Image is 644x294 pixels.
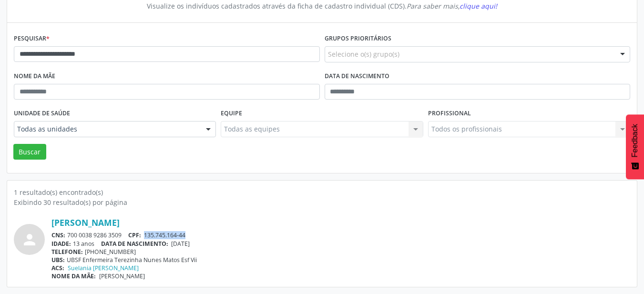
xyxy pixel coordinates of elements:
[144,231,185,239] span: 135.745.164-44
[51,256,65,264] span: UBS:
[325,31,391,46] label: Grupos prioritários
[14,197,630,207] div: Exibindo 30 resultado(s) por página
[14,106,70,121] label: Unidade de saúde
[51,240,71,248] span: IDADE:
[99,272,145,280] span: [PERSON_NAME]
[171,240,190,248] span: [DATE]
[128,231,141,239] span: CPF:
[626,114,644,179] button: Feedback - Mostrar pesquisa
[631,124,639,157] span: Feedback
[51,272,96,280] span: NOME DA MÃE:
[14,187,630,197] div: 1 resultado(s) encontrado(s)
[21,231,38,248] i: person
[13,144,46,160] button: Buscar
[101,240,168,248] span: DATA DE NASCIMENTO:
[325,69,389,84] label: Data de nascimento
[51,240,630,248] div: 13 anos
[328,49,399,59] span: Selecione o(s) grupo(s)
[20,1,624,11] div: Visualize os indivíduos cadastrados através da ficha de cadastro individual (CDS).
[51,256,630,264] div: UBSF Enfermeira Terezinha Nunes Matos Esf Vii
[14,69,55,84] label: Nome da mãe
[51,264,64,272] span: ACS:
[51,248,630,256] div: [PHONE_NUMBER]
[407,1,497,10] i: Para saber mais,
[221,106,242,121] label: Equipe
[14,31,50,46] label: Pesquisar
[428,106,471,121] label: Profissional
[51,231,630,239] div: 700 0038 9286 3509
[68,264,139,272] a: Suelania [PERSON_NAME]
[460,1,497,10] span: clique aqui!
[51,248,83,256] span: TELEFONE:
[51,231,65,239] span: CNS:
[51,217,120,228] a: [PERSON_NAME]
[17,124,196,134] span: Todas as unidades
